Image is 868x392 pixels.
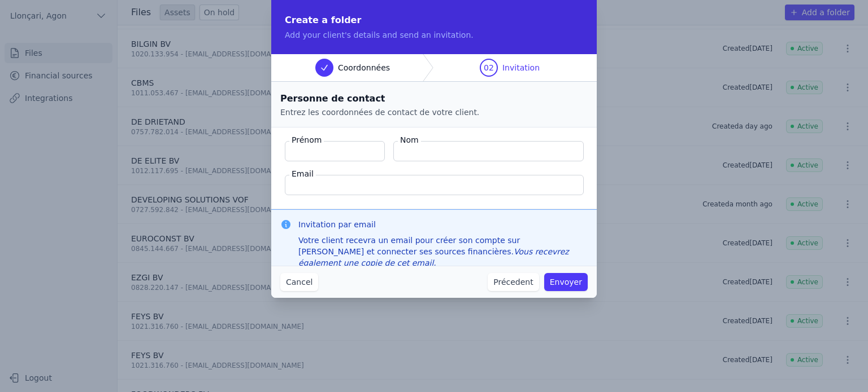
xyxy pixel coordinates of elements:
[502,62,540,73] span: Invitation
[298,219,588,230] h3: Invitation par email
[280,273,318,291] button: Cancel
[298,247,569,267] em: Vous recevrez également une copie de cet email.
[271,54,597,82] nav: Progress
[289,134,324,146] label: Prénom
[286,278,313,287] font: Cancel
[285,15,361,25] font: Create a folder
[280,91,588,107] h2: Personne de contact
[484,62,494,73] span: 02
[298,235,588,268] div: Votre client recevra un email pour créer son compte sur [PERSON_NAME] et connecter ses sources fi...
[544,273,588,291] button: Envoyer
[289,168,316,179] label: Email
[285,30,474,39] font: Add your client's details and send an invitation.
[280,107,588,118] p: Entrez les coordonnées de contact de votre client.
[398,134,421,146] label: Nom
[338,62,390,73] span: Coordonnées
[488,273,539,291] button: Précedent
